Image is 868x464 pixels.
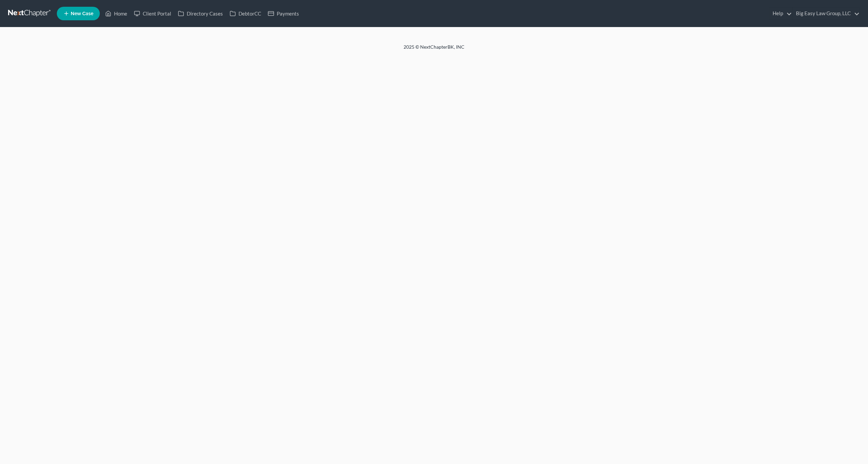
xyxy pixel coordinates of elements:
a: Home [102,7,131,20]
a: Help [769,7,792,20]
a: Directory Cases [175,7,226,20]
a: DebtorCC [226,7,265,20]
a: Payments [265,7,302,20]
a: Client Portal [131,7,175,20]
a: Big Easy Law Group, LLC [793,7,860,20]
div: 2025 © NextChapterBK, INC [241,44,627,56]
new-legal-case-button: New Case [57,7,100,20]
